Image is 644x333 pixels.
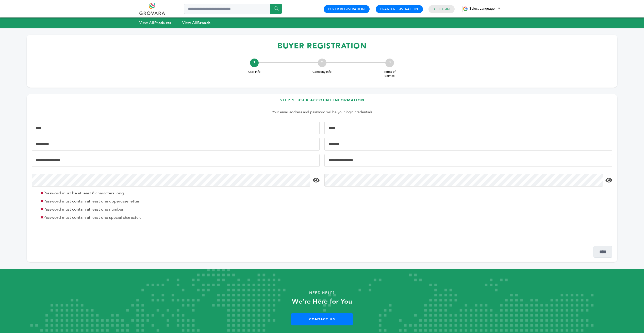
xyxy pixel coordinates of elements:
a: Brand Registration [380,7,418,11]
span: Select Language [469,7,495,10]
input: Email Address* [32,154,320,167]
h3: Step 1: User Account Information [32,98,612,107]
input: Job Title* [324,138,612,151]
strong: We’re Here for You [292,297,352,306]
input: First Name* [32,122,320,134]
input: Last Name* [324,122,612,134]
div: 2 [318,59,326,67]
a: Contact Us [291,313,353,325]
a: View AllProducts [139,20,171,25]
div: 3 [385,59,394,67]
p: Need Help? [32,289,612,297]
span: Company Info [312,70,332,74]
span: User Info [244,70,265,74]
input: Confirm Password* [324,174,603,187]
li: Password must be at least 8 characters long. [38,190,318,196]
div: 1 [250,59,259,67]
input: Password* [32,174,310,187]
p: Your email address and password will be your login credentials [34,109,610,115]
strong: Products [154,20,171,25]
strong: Brands [197,20,210,25]
li: Password must contain at least one special character. [38,214,318,220]
a: View AllBrands [182,20,211,25]
span: ▼ [498,7,501,10]
li: Password must contain at least one number. [38,206,318,212]
input: Search a product or brand... [184,4,282,14]
input: Confirm Email Address* [324,154,612,167]
h1: BUYER REGISTRATION [32,39,612,53]
iframe: reCAPTCHA [32,226,109,246]
span: ​ [496,7,496,10]
a: Login [439,7,450,11]
input: Mobile Phone Number [32,138,320,151]
a: Buyer Registration [328,7,365,11]
li: Password must contain at least one uppercase letter. [38,198,318,204]
span: Terms of Service [379,70,400,78]
a: Select Language​ [469,7,501,10]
